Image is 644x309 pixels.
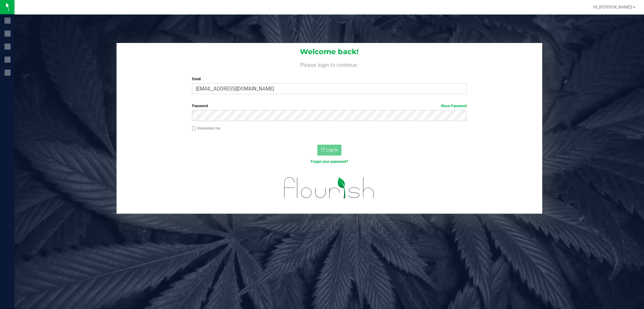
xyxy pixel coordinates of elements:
img: flourish_logo.svg [276,171,383,205]
span: Password [192,104,208,108]
a: Forgot your password? [311,159,348,164]
span: Hi, [PERSON_NAME]! [593,5,633,9]
h4: Please login to continue. [117,61,542,68]
a: Show Password [441,104,467,108]
label: Email [192,76,467,82]
span: Log In [326,147,338,152]
label: Remember me [192,126,220,131]
h1: Welcome back! [117,48,542,56]
input: Remember me [192,127,196,131]
button: Log In [317,145,341,156]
